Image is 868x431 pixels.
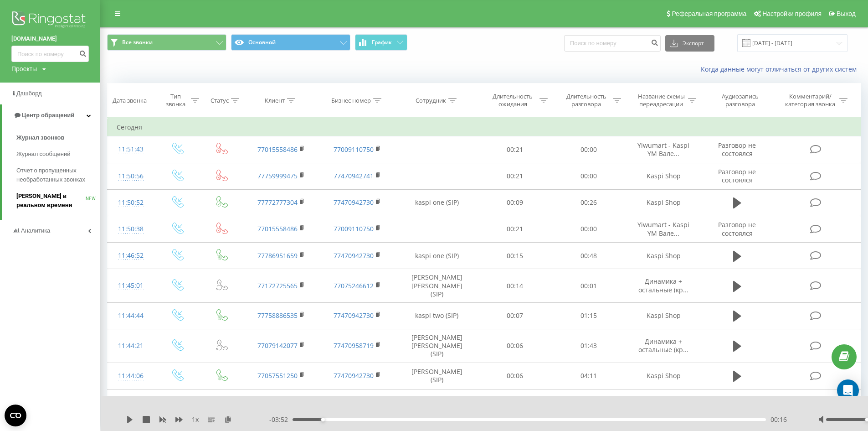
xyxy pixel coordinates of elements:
[117,194,145,212] div: 11:50:52
[665,35,714,52] button: Экспорт
[552,189,625,216] td: 00:26
[478,216,551,242] td: 00:21
[762,10,822,17] span: Настройки профиля
[5,405,26,426] button: Open CMP widget
[334,371,374,380] a: 77470942730
[11,64,37,73] div: Проекты
[192,415,199,424] span: 1 x
[331,97,371,104] div: Бизнес номер
[16,146,100,162] a: Журнал сообщений
[321,418,324,421] div: Accessibility label
[701,65,861,73] a: Когда данные могут отличаться от других систем
[478,243,551,269] td: 00:15
[117,337,145,355] div: 11:44:21
[108,118,861,136] td: Сегодня
[16,162,100,188] a: Отчет о пропущенных необработанных звонках
[395,243,478,269] td: kaspi one (SIP)
[637,93,686,108] div: Название схемы переадресации
[11,46,89,62] input: Поиск по номеру
[117,277,145,295] div: 11:45:01
[564,35,661,52] input: Поиск по номеру
[478,163,551,189] td: 00:21
[552,243,625,269] td: 00:48
[372,39,392,46] span: График
[257,251,298,260] a: 77786951659
[552,269,625,303] td: 00:01
[257,371,298,380] a: 77057551250
[16,90,42,97] span: Дашборд
[16,150,70,159] span: Журнал сообщений
[718,220,756,237] span: Разговор не состоялся
[770,415,787,424] span: 00:16
[117,167,145,185] div: 11:50:56
[16,192,86,210] span: [PERSON_NAME] в реальном времени
[122,39,153,46] span: Все звонки
[257,224,298,233] a: 77015558486
[22,112,74,119] span: Центр обращений
[16,188,100,213] a: [PERSON_NAME] в реальном времениNEW
[552,363,625,389] td: 04:11
[257,341,298,350] a: 77079142077
[552,389,625,415] td: 00:25
[334,251,374,260] a: 77470942730
[478,269,551,303] td: 00:14
[16,166,96,184] span: Отчет о пропущенных необработанных звонках
[257,281,298,290] a: 77172725565
[117,220,145,238] div: 11:50:38
[625,363,702,389] td: Kaspi Shop
[231,34,350,51] button: Основной
[117,247,145,265] div: 11:46:52
[395,329,478,363] td: [PERSON_NAME] [PERSON_NAME] (SIP)
[257,145,298,154] a: 77015558486
[395,189,478,216] td: kaspi one (SIP)
[416,97,446,104] div: Сотрудник
[269,415,293,424] span: - 03:52
[710,93,770,108] div: Аудиозапись разговора
[334,171,374,180] a: 77470942741
[257,171,298,180] a: 77759999475
[334,224,374,233] a: 77009110750
[11,34,89,43] a: [DOMAIN_NAME]
[113,97,147,104] div: Дата звонка
[625,302,702,329] td: Kaspi Shop
[107,34,226,51] button: Все звонки
[552,163,625,189] td: 00:00
[117,307,145,325] div: 11:44:44
[21,227,50,234] span: Аналитика
[257,311,298,320] a: 77758886535
[488,93,537,108] div: Длительность ожидания
[355,34,407,51] button: График
[2,104,100,126] a: Центр обращений
[837,10,856,17] span: Выход
[552,136,625,163] td: 00:00
[334,145,374,154] a: 77009110750
[478,363,551,389] td: 00:06
[395,302,478,329] td: kaspi two (SIP)
[11,9,89,32] img: Ringostat logo
[395,269,478,303] td: [PERSON_NAME] [PERSON_NAME] (SIP)
[552,216,625,242] td: 00:00
[478,389,551,415] td: 00:18
[478,136,551,163] td: 00:21
[637,220,689,237] span: Yiwumart - Kaspi YM Вале...
[257,198,298,207] a: 77772777304
[718,141,756,158] span: Разговор не состоялся
[718,167,756,184] span: Разговор не состоялся
[478,302,551,329] td: 00:07
[638,277,688,294] span: Динамика + остальные (кр...
[395,363,478,389] td: [PERSON_NAME] (SIP)
[117,367,145,385] div: 11:44:06
[334,281,374,290] a: 77075246612
[562,93,611,108] div: Длительность разговора
[211,97,229,104] div: Статус
[265,97,285,104] div: Клиент
[395,389,478,415] td: kaspi two (SIP)
[117,140,145,158] div: 11:51:43
[163,93,189,108] div: Тип звонка
[552,302,625,329] td: 01:15
[478,189,551,216] td: 00:09
[625,243,702,269] td: Kaspi Shop
[837,379,859,401] div: Open Intercom Messenger
[117,394,145,411] div: 11:43:35
[334,311,374,320] a: 77470942730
